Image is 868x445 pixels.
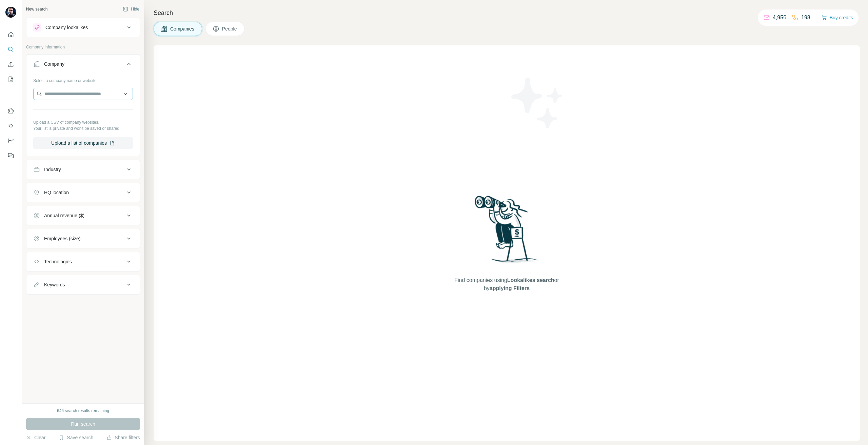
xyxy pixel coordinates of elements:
[5,149,16,162] button: Feedback
[106,434,140,441] button: Share filters
[33,75,133,84] div: Select a company name or website
[5,7,16,18] img: Avatar
[452,276,561,292] span: Find companies using or by
[44,212,84,219] div: Annual revenue ($)
[57,408,109,414] div: 646 search results remaining
[154,8,860,18] h4: Search
[490,285,530,291] span: applying Filters
[26,44,140,50] p: Company information
[773,14,786,22] p: 4,956
[26,434,45,441] button: Clear
[5,105,16,117] button: Use Surfe on LinkedIn
[33,137,133,149] button: Upload a list of companies
[44,235,80,242] div: Employees (size)
[33,125,133,132] p: Your list is private and won't be saved or shared.
[26,184,140,201] button: HQ location
[26,19,140,36] button: Company lookalikes
[5,28,16,41] button: Quick start
[5,58,16,70] button: Enrich CSV
[44,166,61,173] div: Industry
[507,277,554,283] span: Lookalikes search
[26,207,140,224] button: Annual revenue ($)
[222,25,238,32] span: People
[26,56,140,75] button: Company
[44,281,65,288] div: Keywords
[26,254,140,270] button: Technologies
[118,4,144,14] button: Hide
[5,73,16,85] button: My lists
[33,119,133,125] p: Upload a CSV of company websites.
[44,258,72,265] div: Technologies
[472,194,542,269] img: Surfe Illustration - Woman searching with binoculars
[170,25,195,32] span: Companies
[5,120,16,132] button: Use Surfe API
[26,230,140,247] button: Employees (size)
[44,189,69,196] div: HQ location
[45,24,88,31] div: Company lookalikes
[5,135,16,147] button: Dashboard
[26,6,47,12] div: New search
[5,43,16,56] button: Search
[801,14,810,22] p: 198
[26,161,140,178] button: Industry
[26,277,140,293] button: Keywords
[822,13,853,22] button: Buy credits
[507,73,568,134] img: Surfe Illustration - Stars
[59,434,93,441] button: Save search
[44,61,64,67] div: Company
